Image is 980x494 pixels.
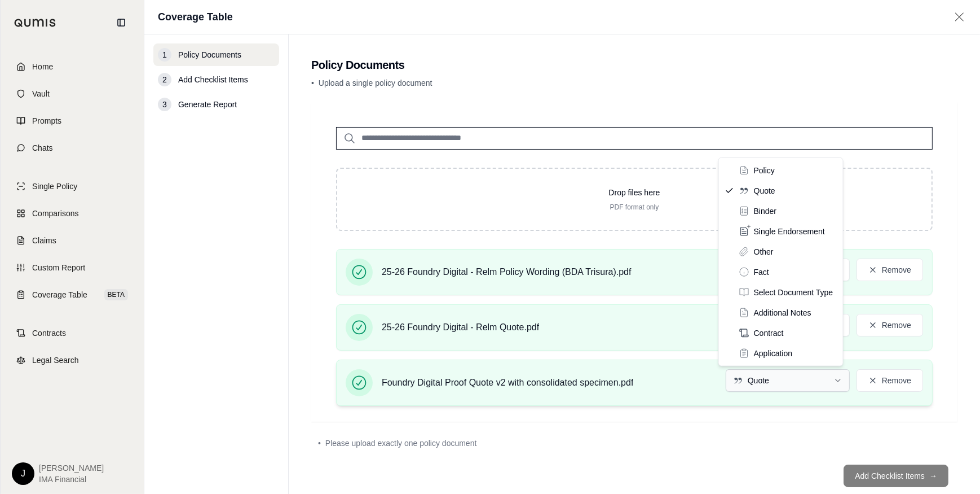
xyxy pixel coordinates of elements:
span: Single Endorsement [754,226,825,237]
span: Contract [754,327,784,339]
span: Policy [754,165,775,176]
span: Other [754,246,774,257]
span: Application [754,348,793,359]
span: Select Document Type [754,287,833,298]
span: Additional Notes [754,307,811,318]
span: Quote [754,185,775,196]
span: Fact [754,266,769,278]
span: Binder [754,206,776,217]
